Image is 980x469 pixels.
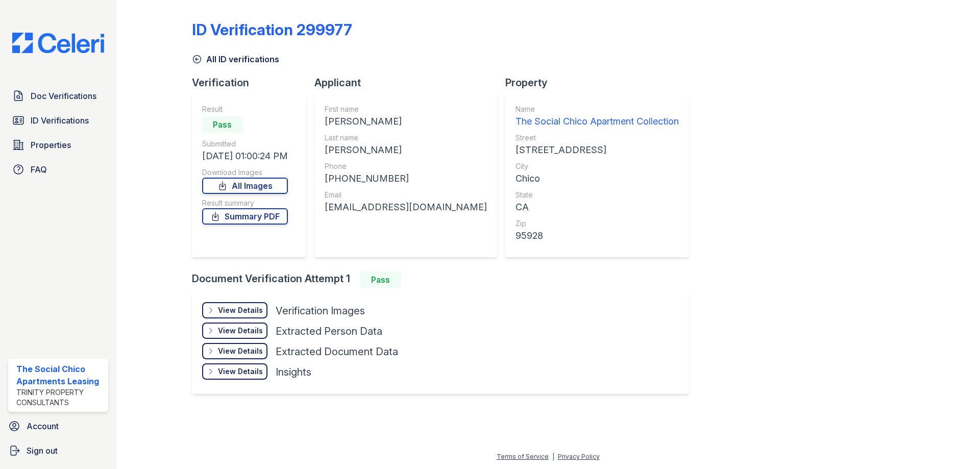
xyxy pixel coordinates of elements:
[218,366,263,377] div: View Details
[202,208,288,225] a: Summary PDF
[516,161,679,171] div: City
[202,149,288,163] div: [DATE] 01:00:24 PM
[325,161,487,171] div: Phone
[31,90,96,102] span: Doc Verifications
[218,346,263,356] div: View Details
[31,139,71,151] span: Properties
[276,365,311,379] div: Insights
[276,324,382,338] div: Extracted Person Data
[4,440,112,461] a: Sign out
[516,143,679,157] div: [STREET_ADDRESS]
[325,190,487,200] div: Email
[202,167,288,178] div: Download Images
[552,453,554,460] div: |
[516,104,679,129] a: Name The Social Chico Apartment Collection
[276,304,365,318] div: Verification Images
[202,104,288,114] div: Result
[192,53,279,65] a: All ID verifications
[4,416,112,436] a: Account
[8,135,108,155] a: Properties
[8,110,108,131] a: ID Verifications
[497,453,549,460] a: Terms of Service
[505,76,697,90] div: Property
[8,86,108,106] a: Doc Verifications
[16,387,104,408] div: Trinity Property Consultants
[218,326,263,336] div: View Details
[8,159,108,180] a: FAQ
[202,116,243,133] div: Pass
[192,76,314,90] div: Verification
[558,453,600,460] a: Privacy Policy
[27,445,58,457] span: Sign out
[27,420,59,432] span: Account
[516,229,679,243] div: 95928
[325,200,487,214] div: [EMAIL_ADDRESS][DOMAIN_NAME]
[516,171,679,186] div: Chico
[218,305,263,315] div: View Details
[516,190,679,200] div: State
[325,114,487,129] div: [PERSON_NAME]
[31,114,89,127] span: ID Verifications
[202,198,288,208] div: Result summary
[516,133,679,143] div: Street
[516,114,679,129] div: The Social Chico Apartment Collection
[276,344,398,359] div: Extracted Document Data
[516,200,679,214] div: CA
[192,20,352,39] div: ID Verification 299977
[516,104,679,114] div: Name
[4,33,112,53] img: CE_Logo_Blue-a8612792a0a2168367f1c8372b55b34899dd931a85d93a1a3d3e32e68fde9ad4.png
[325,104,487,114] div: First name
[360,271,401,288] div: Pass
[31,163,47,176] span: FAQ
[192,271,697,288] div: Document Verification Attempt 1
[314,76,505,90] div: Applicant
[202,178,288,194] a: All Images
[325,143,487,157] div: [PERSON_NAME]
[325,133,487,143] div: Last name
[202,139,288,149] div: Submitted
[16,363,104,387] div: The Social Chico Apartments Leasing
[516,218,679,229] div: Zip
[325,171,487,186] div: [PHONE_NUMBER]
